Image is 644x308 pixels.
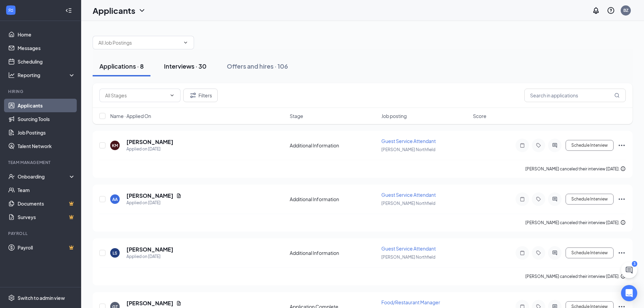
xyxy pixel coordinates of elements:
div: Applied on [DATE] [126,146,173,152]
div: Payroll [8,231,74,236]
a: PayrollCrown [18,241,75,254]
h5: [PERSON_NAME] [126,192,173,199]
div: Reporting [18,72,76,78]
svg: MagnifyingGlass [614,93,620,98]
div: Switch to admin view [18,294,65,301]
a: DocumentsCrown [18,197,75,210]
span: Job posting [381,113,407,119]
button: Schedule Interview [566,247,614,258]
svg: Analysis [8,72,15,78]
svg: WorkstreamLogo [7,7,14,14]
div: Onboarding [18,173,70,180]
svg: Tag [534,143,543,148]
svg: Ellipses [618,141,626,149]
svg: ChevronDown [169,93,175,98]
div: [PERSON_NAME] canceled their interview [DATE]. [525,166,626,172]
svg: ChevronDown [183,40,188,45]
div: Applied on [DATE] [126,199,182,206]
h5: [PERSON_NAME] [126,138,173,146]
svg: Filter [189,91,197,99]
span: Guest Service Attendant [381,138,436,144]
span: Guest Service Attendant [381,192,436,198]
a: Team [18,183,75,197]
div: [PERSON_NAME] canceled their interview [DATE]. [525,219,626,226]
svg: ActiveChat [551,250,559,256]
button: ChatActive [621,262,637,278]
svg: ActiveChat [551,196,559,202]
button: Schedule Interview [566,140,614,151]
div: Additional Information [290,196,377,203]
span: Food/Restaurant Manager [381,299,440,305]
div: Team Management [8,160,74,165]
svg: ActiveChat [551,143,559,148]
svg: Ellipses [618,249,626,257]
a: Messages [18,41,75,55]
span: [PERSON_NAME] Northfield [381,147,435,152]
svg: Tag [534,196,543,202]
a: Applicants [18,99,75,112]
span: Guest Service Attendant [381,245,436,252]
h5: [PERSON_NAME] [126,246,173,253]
svg: Info [620,274,626,279]
button: Filter Filters [183,89,218,102]
svg: Document [176,193,182,198]
a: Job Postings [18,126,75,139]
div: Interviews · 30 [164,62,207,70]
svg: Note [518,250,526,256]
svg: ChatActive [625,266,633,274]
span: Stage [290,113,303,119]
span: [PERSON_NAME] Northfield [381,201,435,206]
div: Open Intercom Messenger [621,285,637,301]
div: Offers and hires · 106 [227,62,288,70]
input: All Stages [105,92,167,99]
span: Score [473,113,486,119]
svg: Info [620,220,626,225]
input: All Job Postings [98,39,180,46]
div: Applied on [DATE] [126,253,173,260]
a: Sourcing Tools [18,112,75,126]
div: LS [113,250,117,256]
div: Additional Information [290,142,377,149]
span: Name · Applied On [110,113,151,119]
svg: Document [176,301,182,306]
a: Scheduling [18,55,75,68]
div: Hiring [8,89,74,94]
button: Schedule Interview [566,194,614,205]
svg: Collapse [65,7,72,14]
svg: QuestionInfo [607,6,615,15]
svg: ChevronDown [138,6,146,15]
a: Home [18,28,75,41]
svg: Settings [8,294,15,301]
span: [PERSON_NAME] Northfield [381,255,435,260]
svg: Note [518,143,526,148]
div: [PERSON_NAME] canceled their interview [DATE]. [525,273,626,280]
div: Applications · 8 [99,62,144,70]
div: BZ [623,7,628,13]
div: AA [112,196,118,202]
svg: Info [620,166,626,171]
svg: Notifications [592,6,600,15]
a: SurveysCrown [18,210,75,224]
svg: Note [518,196,526,202]
svg: UserCheck [8,173,15,180]
svg: Ellipses [618,195,626,203]
div: 3 [632,261,637,267]
input: Search in applications [524,89,626,102]
div: Additional Information [290,250,377,256]
h5: [PERSON_NAME] [126,300,173,307]
a: Talent Network [18,139,75,153]
h1: Applicants [93,5,135,16]
svg: Tag [534,250,543,256]
div: KM [112,143,118,148]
